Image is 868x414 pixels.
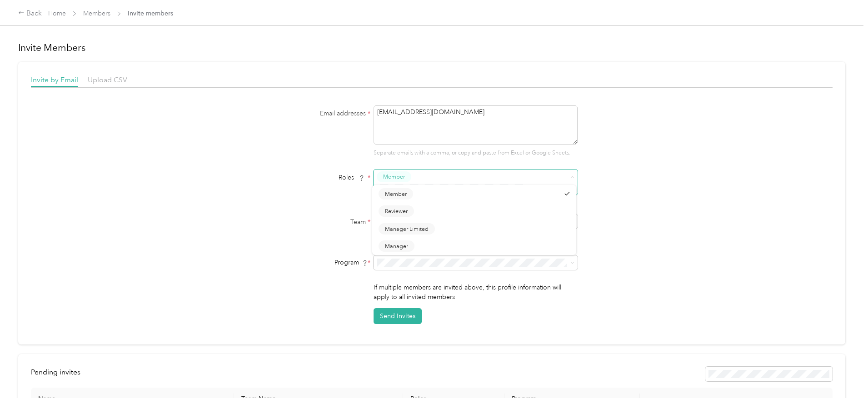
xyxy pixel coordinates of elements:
[379,223,435,234] button: Manager Limited
[374,105,578,145] textarea: [EMAIL_ADDRESS][DOMAIN_NAME]
[374,283,578,302] p: If multiple members are invited above, this profile information will apply to all invited members
[257,217,370,227] label: Team
[379,240,414,252] button: Manager
[88,75,127,84] span: Upload CSV
[374,149,578,157] p: Separate emails with a comma, or copy and paste from Excel or Google Sheets.
[31,367,833,381] div: info-bar
[31,75,78,84] span: Invite by Email
[18,8,42,19] div: Back
[403,388,504,410] th: Roles
[705,367,833,381] div: Resend all invitations
[383,173,405,181] span: Member
[504,388,640,410] th: Program
[379,205,414,217] button: Reviewer
[385,190,407,198] span: Member
[817,363,868,414] iframe: Everlance-gr Chat Button Frame
[48,10,66,17] a: Home
[385,207,408,215] span: Reviewer
[83,10,110,17] a: Members
[335,170,368,185] span: Roles
[31,367,87,381] div: left-menu
[374,308,422,324] button: Send Invites
[257,109,370,118] label: Email addresses
[31,388,234,410] th: Name
[257,258,370,267] div: Program
[379,188,413,200] button: Member
[128,9,173,18] span: Invite members
[385,224,429,233] span: Manager Limited
[234,388,403,410] th: Team Name
[18,41,845,54] h1: Invite Members
[385,242,408,250] span: Manager
[31,368,80,376] span: Pending invites
[377,171,411,183] button: Member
